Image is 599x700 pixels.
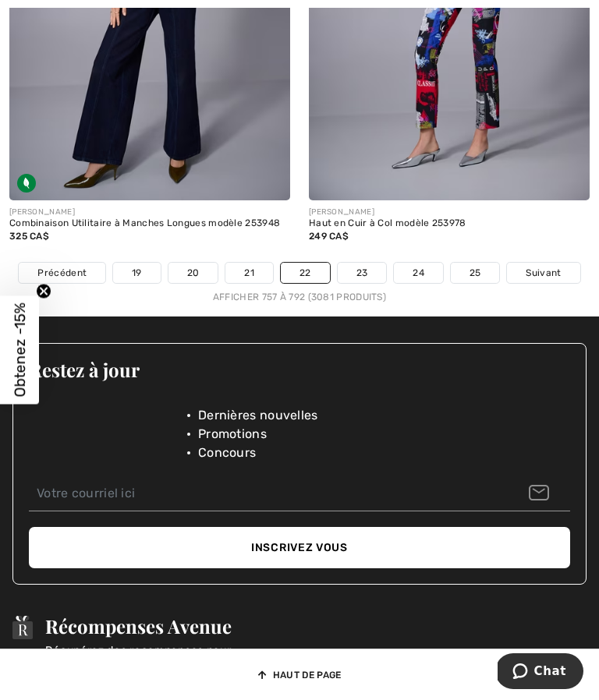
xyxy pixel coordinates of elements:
[36,284,51,299] button: Close teaser
[225,263,273,283] a: 21
[45,642,279,691] p: Récupérez des recompenses pour commander gratuitement ce que vous aimez.
[29,527,570,568] button: Inscrivez vous
[11,303,29,398] span: Obtenez -15%
[198,444,256,462] span: Concours
[12,616,33,639] img: Récompenses Avenue
[168,263,218,283] a: 20
[451,263,500,283] a: 25
[29,359,570,380] h3: Restez à jour
[198,406,318,425] span: Dernières nouvelles
[17,174,36,193] img: Tissu écologique
[338,263,387,283] a: 23
[309,207,590,218] div: [PERSON_NAME]
[507,263,580,283] a: Suivant
[309,218,590,229] div: Haut en Cuir à Col modèle 253978
[198,425,267,444] span: Promotions
[309,231,349,242] span: 249 CA$
[113,263,161,283] a: 19
[45,616,279,636] h3: Récompenses Avenue
[19,263,105,283] a: Précédent
[498,653,583,692] iframe: Ouvre un widget dans lequel vous pouvez chatter avec l’un de nos agents
[9,207,290,218] div: [PERSON_NAME]
[9,218,290,229] div: Combinaison Utilitaire à Manches Longues modèle 253948
[526,266,561,280] span: Suivant
[281,263,330,283] a: 22
[9,231,49,242] span: 325 CA$
[29,476,570,511] input: Votre courriel ici
[37,266,87,280] span: Précédent
[394,263,443,283] a: 24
